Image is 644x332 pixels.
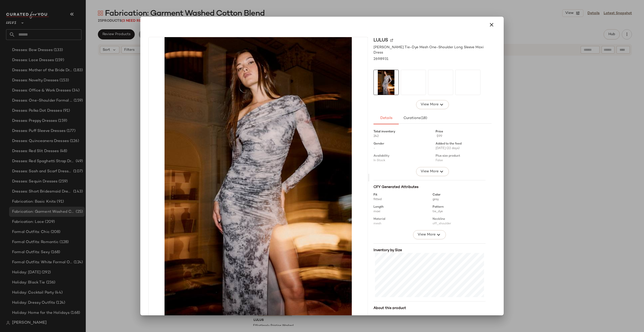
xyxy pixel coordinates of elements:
[413,230,446,239] button: View More
[380,116,392,120] span: Details
[416,167,449,176] button: View More
[373,248,486,253] div: Inventory by Size
[416,100,449,109] button: View More
[403,116,427,120] span: Curations
[373,305,486,311] div: About this product
[390,39,393,42] img: svg%3e
[373,45,492,55] span: [PERSON_NAME] Tie-Dye Mesh One-Shoulder Long Sleeve Maxi Dress
[149,37,368,318] img: 12991661_2698931.jpg
[373,56,388,62] span: 2698931
[373,184,486,190] div: CFY Generated Attributes
[374,70,398,95] img: 12991661_2698931.jpg
[420,169,439,175] span: View More
[417,232,436,238] span: View More
[373,37,388,44] span: Lulus
[420,102,439,108] span: View More
[420,116,427,120] span: (18)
